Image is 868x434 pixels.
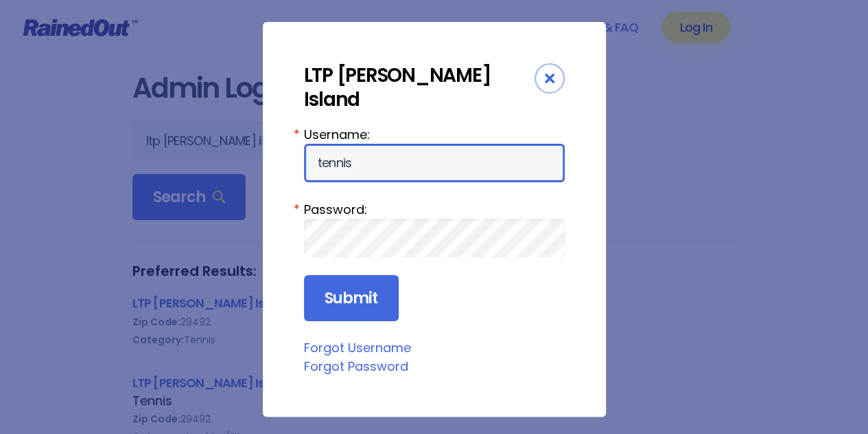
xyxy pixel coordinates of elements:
div: LTP [PERSON_NAME] Island [304,63,535,111]
a: Forgot Password [304,358,408,375]
label: Username: [304,125,565,144]
label: Password: [304,200,565,219]
input: Submit [304,275,399,322]
a: Forgot Username [304,339,411,356]
div: Close [535,63,565,94]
